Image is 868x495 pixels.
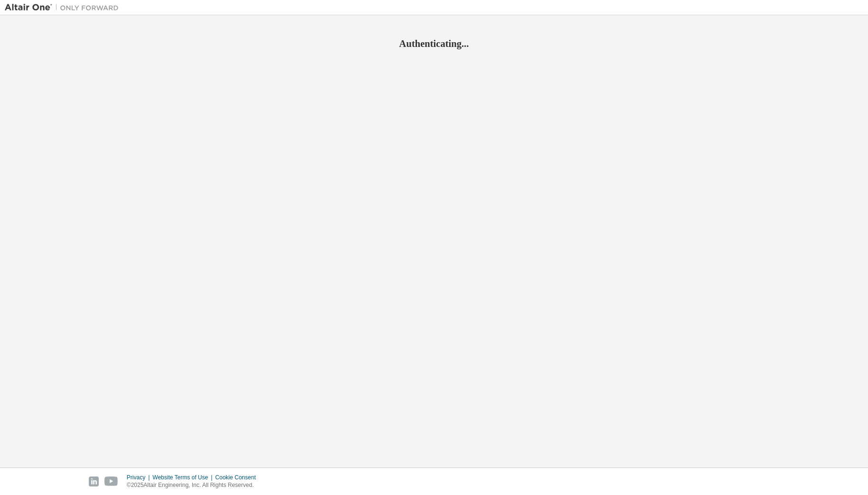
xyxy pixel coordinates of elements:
div: Privacy [127,474,152,481]
p: © 2025 Altair Engineering, Inc. All Rights Reserved. [127,481,262,489]
img: linkedin.svg [89,477,99,486]
img: youtube.svg [104,477,118,486]
img: Altair One [5,3,123,12]
div: Website Terms of Use [152,474,215,481]
div: Cookie Consent [215,474,261,481]
h2: Authenticating... [5,37,863,50]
